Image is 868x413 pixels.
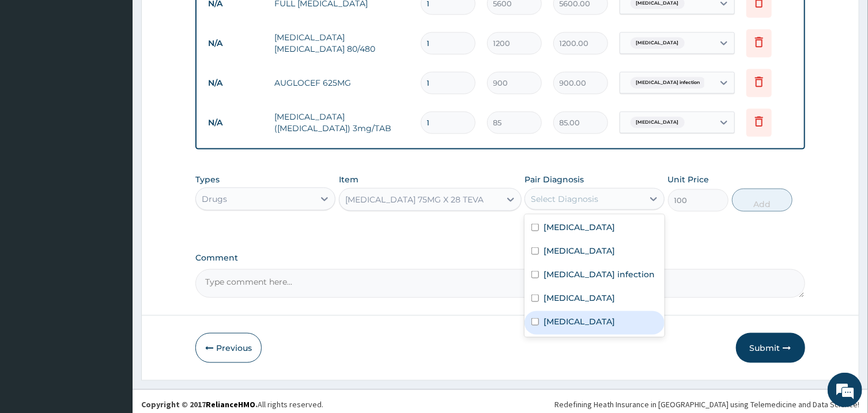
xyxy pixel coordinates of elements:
[189,6,217,33] div: Minimize live chat window
[345,194,484,205] div: [MEDICAL_DATA] 75MG X 28 TEVA
[544,316,615,327] label: [MEDICAL_DATA]
[668,174,710,185] label: Unit Price
[141,399,258,410] strong: Copyright © 2017 .
[195,175,220,185] label: Types
[544,245,615,257] label: [MEDICAL_DATA]
[202,193,227,205] div: Drugs
[631,37,685,49] span: [MEDICAL_DATA]
[60,64,194,79] div: Chat with us now
[524,174,584,185] label: Pair Diagnosis
[195,333,262,363] button: Previous
[202,112,269,133] td: N/A
[631,77,706,89] span: [MEDICAL_DATA] infection
[269,26,414,60] td: [MEDICAL_DATA] [MEDICAL_DATA] 80/480
[206,399,255,410] a: RelianceHMO
[6,284,220,324] textarea: Type your message and hit 'Enter'
[554,399,859,410] div: Redefining Heath Insurance in [GEOGRAPHIC_DATA] using Telemedicine and Data Science!
[339,174,358,185] label: Item
[732,189,793,212] button: Add
[531,193,598,205] div: Select Diagnosis
[544,221,615,233] label: [MEDICAL_DATA]
[21,58,47,86] img: d_794563401_company_1708531726252_794563401
[544,269,655,280] label: [MEDICAL_DATA] infection
[631,117,685,128] span: [MEDICAL_DATA]
[269,105,414,140] td: [MEDICAL_DATA]([MEDICAL_DATA]) 3mg/TAB
[269,71,414,94] td: AUGLOCEF 625MG
[736,333,805,363] button: Submit
[544,292,615,304] label: [MEDICAL_DATA]
[202,72,269,94] td: N/A
[202,33,269,54] td: N/A
[67,129,159,246] span: We're online!
[195,253,805,263] label: Comment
